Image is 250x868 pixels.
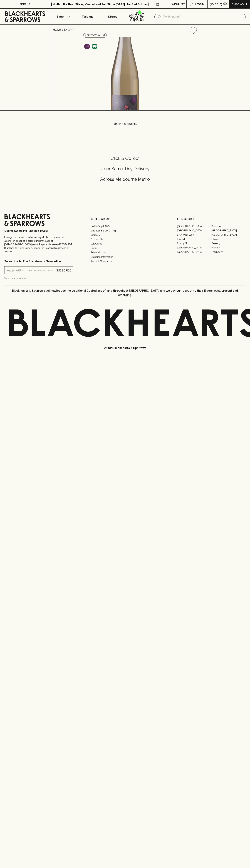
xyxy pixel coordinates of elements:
a: [GEOGRAPHIC_DATA] [177,245,211,250]
a: Brunswick West [177,233,211,237]
p: Subscribe to The Blackhearts Newsletter [4,259,73,263]
p: OUR STORES [177,217,246,221]
a: [GEOGRAPHIC_DATA] [177,224,211,228]
p: Loading products... [4,122,246,126]
h5: Uber Same-Day Delivery [4,166,246,172]
a: [GEOGRAPHIC_DATA] [211,233,246,237]
a: Bottle Drop FAQ's [91,224,159,228]
a: Geelong [211,241,246,245]
a: Fitzroy North [177,241,211,245]
p: It is against the law to sell or supply alcohol to, or to obtain alcohol on behalf of a person un... [4,235,73,253]
a: Stores [100,9,125,24]
img: 34870.png [50,37,200,110]
button: SUBSCRIBE [55,266,73,274]
p: Wishlist [172,2,185,6]
button: Add to wishlist [83,33,107,38]
a: Shipping Information [91,255,159,259]
a: [GEOGRAPHIC_DATA] [177,228,211,233]
p: 0 [224,3,226,5]
a: Contact Us [91,237,159,241]
p: Sibling owned and run since [DATE] [4,229,73,233]
p: $0.00 [210,2,218,6]
p: Blackhearts & Sparrows acknowledges the traditional Custodians of land throughout [GEOGRAPHIC_DAT... [7,288,243,297]
a: Terms & Conditions [91,259,159,263]
p: OTHER AREAS [91,217,159,221]
a: SHOP [64,28,72,31]
strong: Liquor License #32064953 [39,243,72,246]
a: HOME [53,28,61,31]
a: Privacy Policy [91,250,159,255]
p: Checkout [231,2,247,6]
p: SUBSCRIBE [56,268,71,273]
p: FIND US [19,2,31,6]
a: Thornbury [211,250,246,254]
p: Login [195,2,204,6]
a: Gift Cards [91,242,159,246]
a: Some may call it natural, others minimum intervention, either way, it’s hands off & maybe even a ... [83,43,91,50]
h5: Across Melbourne Metro [4,176,246,182]
button: Add to wishlist [188,26,198,35]
h5: Click & Collect [4,155,246,161]
p: We will never spam you [4,276,73,280]
input: e.g. jane@blackheartsandsparrows.com.au [7,268,55,273]
p: Stores [108,14,117,19]
a: Business & Bulk Gifting [91,228,159,233]
a: FAQ's [91,246,159,250]
a: Fitzroy [211,237,246,241]
img: Vegan [92,44,97,49]
a: [GEOGRAPHIC_DATA] [177,250,211,254]
a: Elwood [177,237,211,241]
input: Try "Pinot noir" [163,14,243,20]
p: Shop [56,14,64,19]
a: [GEOGRAPHIC_DATA] [211,228,246,233]
a: Careers [91,233,159,237]
img: Lo-Fi [84,44,90,49]
a: Braddon [211,224,246,228]
div: Call to action block [4,141,246,201]
a: Prahran [211,245,246,250]
p: Tastings [82,14,93,19]
button: Shop [50,9,75,24]
a: Made without the use of any animal products. [91,43,98,50]
a: Tastings [75,9,100,24]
